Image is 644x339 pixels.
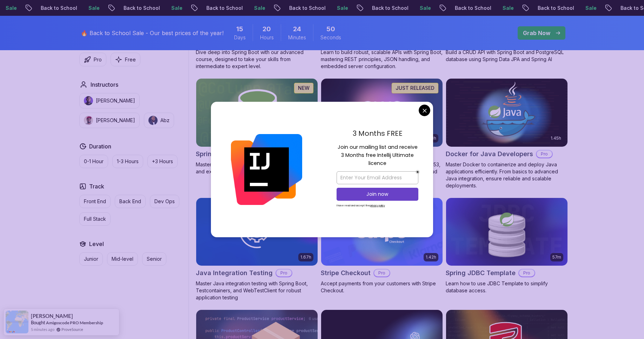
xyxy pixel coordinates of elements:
a: AWS for Developers card2.73hJUST RELEASEDAWS for DevelopersProMaster AWS services like EC2, RDS, ... [321,78,443,182]
h2: Stripe Checkout [321,268,371,278]
img: Spring Data JPA card [196,79,318,147]
p: 1.42h [426,254,436,260]
p: Sale [414,5,437,12]
a: Stripe Checkout card1.42hStripe CheckoutProAccept payments from your customers with Stripe Checkout. [321,198,443,294]
p: Pro [276,270,292,277]
p: Learn how to use JDBC Template to simplify database access. [446,280,568,294]
p: Free [125,56,136,63]
button: Pro [79,53,106,66]
p: Sale [497,5,519,12]
a: Spring Data JPA card6.65hNEWSpring Data JPAProMaster database management, advanced querying, and ... [196,78,318,175]
button: Back End [115,195,146,208]
a: Amigoscode PRO Membership [46,320,103,325]
p: Abz [160,117,170,124]
h2: Level [89,240,104,248]
p: Junior [84,255,98,262]
a: Docker for Java Developers card1.45hDocker for Java DevelopersProMaster Docker to containerize an... [446,78,568,189]
p: Sale [248,5,271,12]
button: instructor imgAbz [144,113,174,128]
button: Mid-level [107,252,138,266]
p: Sale [580,5,602,12]
span: Hours [260,34,274,41]
span: 20 Hours [263,24,271,34]
h2: Docker for Java Developers [446,149,533,159]
h2: Duration [89,142,111,151]
p: Build a CRUD API with Spring Boot and PostgreSQL database using Spring Data JPA and Spring AI [446,49,568,63]
h2: Spring JDBC Template [446,268,516,278]
button: Free [111,53,140,66]
button: Junior [79,252,103,266]
button: Senior [142,252,166,266]
button: 1-3 Hours [112,155,143,168]
p: [PERSON_NAME] [96,117,135,124]
p: 1.67h [300,254,311,260]
img: instructor img [148,116,158,125]
a: Spring JDBC Template card57mSpring JDBC TemplateProLearn how to use JDBC Template to simplify dat... [446,198,568,294]
img: AWS for Developers card [321,79,443,147]
span: 5 minutes ago [31,326,54,332]
p: Pro [94,56,102,63]
p: Full Stack [84,215,106,222]
p: Back to School [532,5,580,12]
button: 0-1 Hour [79,155,108,168]
h2: Java Integration Testing [196,268,273,278]
a: ProveSource [61,326,83,332]
img: instructor img [84,116,93,125]
p: Front End [84,198,106,205]
p: Grab Now [523,29,550,37]
p: Back to School [284,5,331,12]
img: Spring JDBC Template card [446,198,567,266]
p: Master Java integration testing with Spring Boot, Testcontainers, and WebTestClient for robust ap... [196,280,318,301]
p: Sale [166,5,188,12]
p: Learn to build robust, scalable APIs with Spring Boot, mastering REST principles, JSON handling, ... [321,49,443,70]
span: [PERSON_NAME] [31,313,73,319]
button: instructor img[PERSON_NAME] [79,93,140,108]
button: Dev Ops [150,195,179,208]
p: Back to School [35,5,83,12]
p: Sale [83,5,105,12]
span: 50 Seconds [326,24,335,34]
p: 0-1 Hour [84,158,104,165]
img: Java Integration Testing card [196,198,318,266]
span: Days [234,34,246,41]
p: Pro [537,151,552,158]
p: Dive deep into Spring Boot with our advanced course, designed to take your skills from intermedia... [196,49,318,70]
button: Front End [79,195,111,208]
p: Dev Ops [154,198,175,205]
p: Master Docker to containerize and deploy Java applications efficiently. From basics to advanced J... [446,161,568,189]
p: Back to School [201,5,248,12]
p: Back End [119,198,141,205]
p: Master database management, advanced querying, and expert data handling with ease [196,161,318,175]
span: Minutes [288,34,306,41]
p: Accept payments from your customers with Stripe Checkout. [321,280,443,294]
img: provesource social proof notification image [6,311,28,333]
h2: Instructors [91,80,118,89]
p: Senior [147,255,162,262]
p: [PERSON_NAME] [96,97,135,104]
h2: Track [89,182,104,191]
span: 15 Days [236,24,243,34]
a: Java Integration Testing card1.67hNEWJava Integration TestingProMaster Java integration testing w... [196,198,318,301]
p: Back to School [118,5,166,12]
p: Pro [374,270,390,277]
p: Back to School [366,5,414,12]
img: instructor img [84,96,93,105]
p: JUST RELEASED [396,85,434,92]
button: Full Stack [79,212,111,226]
span: 24 Minutes [293,24,301,34]
button: +3 Hours [147,155,178,168]
h2: Spring Data JPA [196,149,246,159]
p: 🔥 Back to School Sale - Our best prices of the year! [81,29,224,37]
p: NEW [298,85,310,92]
p: 1.45h [551,135,561,141]
span: Seconds [320,34,341,41]
p: Back to School [449,5,497,12]
span: Bought [31,320,45,325]
p: Sale [331,5,354,12]
p: 1-3 Hours [117,158,139,165]
p: Pro [519,270,535,277]
button: instructor img[PERSON_NAME] [79,113,140,128]
p: 57m [552,254,561,260]
p: Mid-level [112,255,133,262]
p: +3 Hours [152,158,173,165]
